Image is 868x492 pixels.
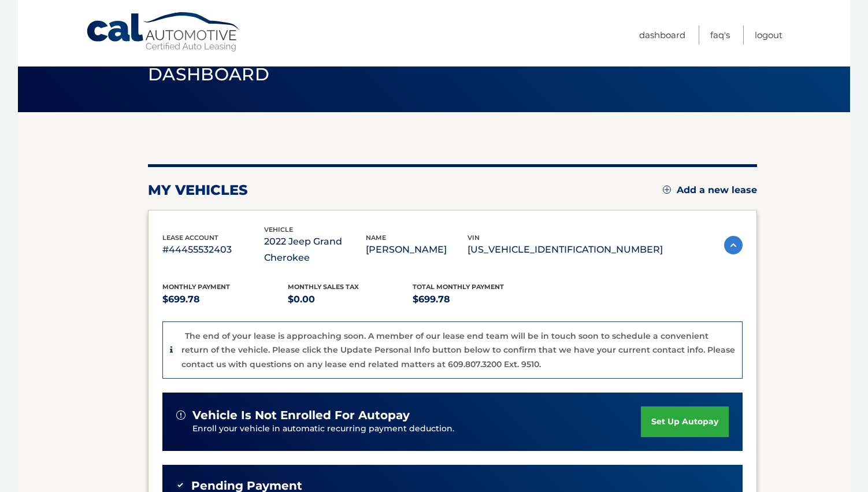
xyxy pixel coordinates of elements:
[192,423,641,435] p: Enroll your vehicle in automatic recurring payment deduction.
[413,291,538,308] p: $699.78
[288,291,413,308] p: $0.00
[162,283,230,291] span: Monthly Payment
[181,331,735,369] p: The end of your lease is approaching soon. A member of our lease end team will be in touch soon t...
[755,25,782,45] a: Logout
[468,242,663,258] p: [US_VEHICLE_IDENTIFICATION_NUMBER]
[724,236,743,254] img: accordion-active.svg
[148,182,248,199] h2: my vehicles
[468,234,480,242] span: vin
[176,410,186,420] img: alert-white.svg
[710,25,730,45] a: FAQ's
[264,234,366,266] p: 2022 Jeep Grand Cherokee
[192,408,410,423] span: vehicle is not enrolled for autopay
[162,234,218,242] span: lease account
[86,12,242,53] a: Cal Automotive
[366,242,468,258] p: [PERSON_NAME]
[264,225,293,234] span: vehicle
[162,291,288,308] p: $699.78
[366,234,386,242] span: name
[288,283,359,291] span: Monthly sales Tax
[639,25,685,45] a: Dashboard
[663,184,757,196] a: Add a new lease
[413,283,504,291] span: Total Monthly Payment
[641,406,729,437] a: set up autopay
[148,64,269,85] span: Dashboard
[663,186,671,194] img: add.svg
[162,242,264,258] p: #44455532403
[176,481,184,489] img: check-green.svg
